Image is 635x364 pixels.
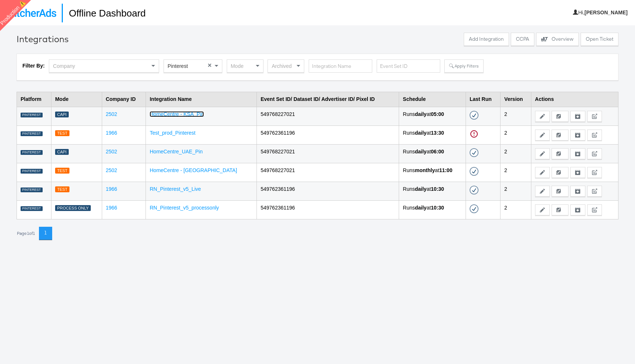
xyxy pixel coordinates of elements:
[464,33,509,48] a: Add Integration
[257,182,399,200] td: 549762361196
[581,33,618,46] button: Open Ticket
[501,200,531,219] td: 2
[150,149,202,154] a: HomeCentre_UAE_Pin
[415,130,427,136] strong: daily
[431,111,444,117] strong: 05:00
[21,113,43,118] div: PINTEREST
[399,125,466,144] td: Runs at
[106,149,117,154] a: 2502
[501,182,531,200] td: 2
[150,130,195,136] a: Test_prod_Pinterest
[227,60,263,72] div: Mode
[377,59,440,73] input: Event Set ID
[51,92,102,107] th: Mode
[55,149,69,155] div: Capi
[444,59,483,73] button: Apply Filters
[39,227,52,240] button: 1
[17,92,51,107] th: Platform
[464,33,509,46] button: Add Integration
[415,149,427,154] strong: daily
[106,130,117,136] a: 1966
[102,92,146,107] th: Company ID
[399,200,466,219] td: Runs at
[581,33,618,48] a: Open Ticket
[399,182,466,200] td: Runs at
[531,92,618,107] th: Actions
[501,125,531,144] td: 2
[501,107,531,125] td: 2
[17,33,69,45] div: Integrations
[399,92,466,107] th: Schedule
[309,59,372,73] input: Integration Name
[49,60,159,72] div: Company
[207,60,213,72] span: Clear value
[150,205,219,211] a: RN_Pinterest_v5_processonly
[399,144,466,163] td: Runs at
[431,186,444,192] strong: 10:30
[208,62,212,69] span: ×
[399,107,466,125] td: Runs at
[257,107,399,125] td: 549768227021
[257,92,399,107] th: Event Set ID/ Dataset ID/ Advertiser ID/ Pixel ID
[431,149,444,154] strong: 06:00
[511,33,534,48] a: CCPA
[55,130,69,136] div: Test
[21,131,43,136] div: PINTEREST
[501,144,531,163] td: 2
[62,4,146,22] h1: Offline Dashboard
[150,111,204,117] a: HomeCentre - KSA_Pin
[21,188,43,193] div: PINTEREST
[466,92,500,107] th: Last Run
[150,167,237,173] a: HomeCentre - [GEOGRAPHIC_DATA]
[21,206,43,211] div: PINTEREST
[106,167,117,173] a: 2502
[17,231,35,236] div: Page 1 of 1
[55,112,69,118] div: Capi
[431,205,444,211] strong: 10:30
[55,168,69,174] div: Test
[415,111,427,117] strong: daily
[257,125,399,144] td: 549762361196
[55,205,91,211] div: Process Only
[431,130,444,136] strong: 13:30
[257,200,399,219] td: 549762361196
[150,186,201,192] a: RN_Pinterest_v5_Live
[106,111,117,117] a: 2502
[106,186,117,192] a: 1966
[6,9,56,17] img: StitcherAds
[21,150,43,155] div: PINTEREST
[146,92,257,107] th: Integration Name
[439,167,452,173] strong: 11:00
[536,33,579,46] button: Overview
[55,186,69,193] div: Test
[585,10,628,15] b: [PERSON_NAME]
[21,169,43,174] div: PINTEREST
[168,63,188,69] span: Pinterest
[106,205,117,211] a: 1966
[268,60,304,72] div: Archived
[501,92,531,107] th: Version
[257,163,399,182] td: 549768227021
[511,33,534,46] button: CCPA
[415,186,427,192] strong: daily
[22,63,45,69] strong: Filter By:
[415,167,435,173] strong: monthly
[399,163,466,182] td: Runs at
[501,163,531,182] td: 2
[415,205,427,211] strong: daily
[536,33,579,48] a: Overview
[257,144,399,163] td: 549768227021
